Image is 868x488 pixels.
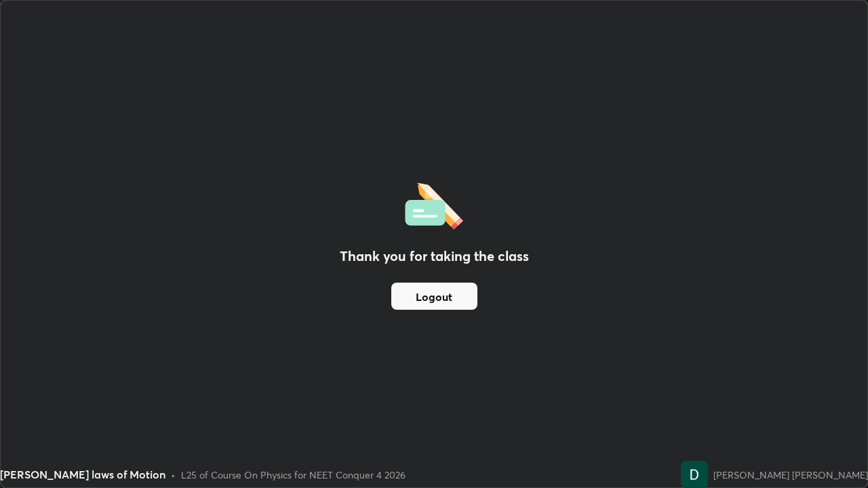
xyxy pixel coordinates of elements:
img: f073bd56f9384c8bb425639622a869c1.jpg [681,461,708,488]
img: offlineFeedback.1438e8b3.svg [405,178,463,230]
div: [PERSON_NAME] [PERSON_NAME] [713,468,868,482]
div: L25 of Course On Physics for NEET Conquer 4 2026 [181,468,406,482]
h2: Thank you for taking the class [340,246,529,266]
button: Logout [391,283,477,310]
div: • [171,468,176,482]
